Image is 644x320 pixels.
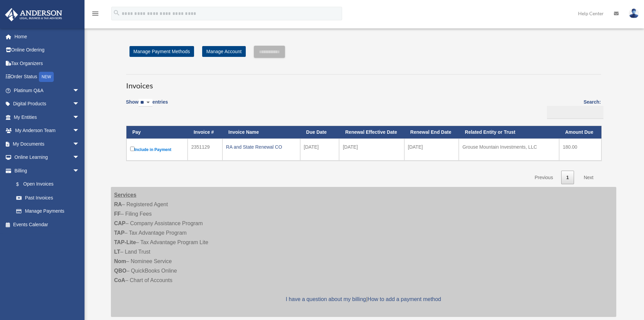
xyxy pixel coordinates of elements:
[114,295,613,304] p: |
[91,12,99,18] a: menu
[73,151,86,165] span: arrow_drop_down
[5,124,90,137] a: My Anderson Teamarrow_drop_down
[404,126,459,138] th: Renewal End Date: activate to sort column ascending
[114,201,122,207] strong: RA
[5,84,90,97] a: Platinum Q&Aarrow_drop_down
[73,124,86,138] span: arrow_drop_down
[114,230,125,236] strong: TAP
[113,9,120,17] i: search
[5,164,86,177] a: Billingarrow_drop_down
[404,138,459,161] td: [DATE]
[9,191,86,205] a: Past Invoices
[5,151,90,164] a: Online Learningarrow_drop_down
[5,30,90,43] a: Home
[545,98,601,119] label: Search:
[5,110,90,124] a: My Entitiesarrow_drop_down
[188,138,222,161] td: 2351129
[114,220,126,226] strong: CAP
[130,145,184,154] label: Include in Payment
[202,46,245,57] a: Manage Account
[39,72,54,82] div: NEW
[5,70,90,84] a: Order StatusNEW
[73,97,86,111] span: arrow_drop_down
[559,138,601,161] td: 180.00
[5,218,90,231] a: Events Calendar
[126,74,601,91] h3: Invoices
[73,84,86,98] span: arrow_drop_down
[5,57,90,70] a: Tax Organizers
[73,110,86,124] span: arrow_drop_down
[367,296,441,302] a: How to add a payment method
[73,164,86,178] span: arrow_drop_down
[339,126,404,138] th: Renewal Effective Date: activate to sort column ascending
[5,137,90,151] a: My Documentsarrow_drop_down
[114,258,126,264] strong: Nom
[114,268,126,274] strong: QBO
[300,138,339,161] td: [DATE]
[139,99,152,107] select: Showentries
[286,296,366,302] a: I have a question about my billing
[222,126,300,138] th: Invoice Name: activate to sort column ascending
[559,126,601,138] th: Amount Due: activate to sort column ascending
[226,142,296,152] div: RA and State Renewal CO
[3,8,64,21] img: Anderson Advisors Platinum Portal
[73,137,86,151] span: arrow_drop_down
[130,147,135,151] input: Include in Payment
[629,8,639,18] img: User Pic
[114,211,121,217] strong: FF
[91,9,99,18] i: menu
[114,239,136,245] strong: TAP-Lite
[129,46,194,57] a: Manage Payment Methods
[547,106,603,119] input: Search:
[561,171,574,185] a: 1
[579,171,599,185] a: Next
[126,126,188,138] th: Pay: activate to sort column descending
[300,126,339,138] th: Due Date: activate to sort column ascending
[339,138,404,161] td: [DATE]
[9,177,83,191] a: $Open Invoices
[111,187,616,317] div: – Registered Agent – Filing Fees – Company Assistance Program – Tax Advantage Program – Tax Advan...
[9,205,86,218] a: Manage Payments
[114,249,120,255] strong: LT
[459,138,559,161] td: Grouse Mountain Investments, LLC
[5,97,90,111] a: Digital Productsarrow_drop_down
[459,126,559,138] th: Related Entity or Trust: activate to sort column ascending
[114,192,137,198] strong: Services
[529,171,558,185] a: Previous
[20,180,23,189] span: $
[188,126,222,138] th: Invoice #: activate to sort column ascending
[5,43,90,57] a: Online Ordering
[114,277,125,283] strong: CoA
[126,98,168,113] label: Show entries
